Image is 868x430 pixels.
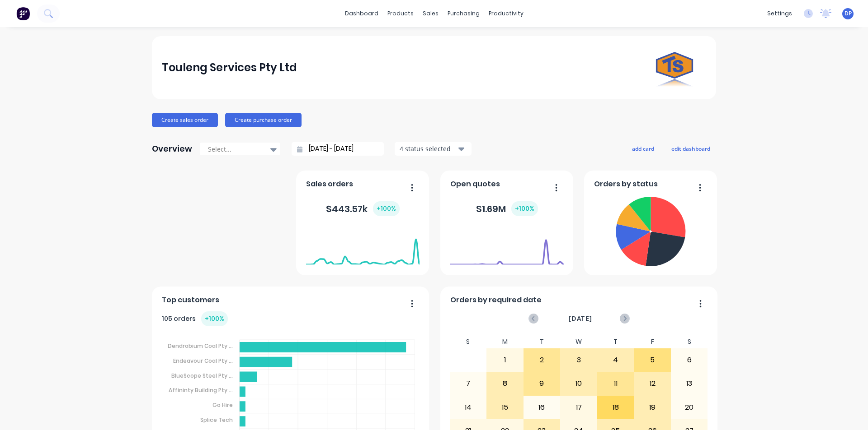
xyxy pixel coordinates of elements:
[450,396,486,419] div: 14
[634,372,670,395] div: 12
[598,396,634,419] div: 18
[671,349,708,371] div: 6
[487,372,523,395] div: 8
[561,349,597,371] div: 3
[450,179,500,190] span: Open quotes
[844,9,852,18] span: DP
[561,372,597,395] div: 10
[487,396,523,419] div: 15
[511,201,538,216] div: + 100 %
[326,201,400,216] div: $ 443.57k
[643,36,706,99] img: Touleng Services Pty Ltd
[162,59,297,77] div: Touleng Services Pty Ltd
[16,7,30,20] img: Factory
[400,144,457,153] div: 4 status selected
[418,7,443,20] div: sales
[560,335,597,348] div: W
[597,335,634,348] div: T
[524,396,560,419] div: 16
[487,349,523,371] div: 1
[594,179,658,190] span: Orders by status
[665,143,716,154] button: edit dashboard
[524,335,561,348] div: T
[634,349,670,371] div: 5
[306,179,353,190] span: Sales orders
[212,401,233,409] tspan: Go Hire
[634,396,670,419] div: 19
[634,335,671,348] div: F
[598,349,634,371] div: 4
[450,372,486,395] div: 7
[162,295,219,305] span: Top customers
[152,113,218,127] button: Create sales order
[168,342,233,350] tspan: Dendrobium Coal Pty ...
[225,113,302,127] button: Create purchase order
[383,7,418,20] div: products
[173,357,233,365] tspan: Endeavour Coal Pty ...
[598,372,634,395] div: 11
[671,396,708,419] div: 20
[169,386,233,394] tspan: Affininty Building Pty ...
[200,416,233,424] tspan: Splice Tech
[486,335,524,348] div: M
[201,311,228,326] div: + 100 %
[569,314,592,324] span: [DATE]
[671,335,708,348] div: S
[524,372,560,395] div: 9
[443,7,484,20] div: purchasing
[763,7,797,20] div: settings
[340,7,383,20] a: dashboard
[671,372,708,395] div: 13
[395,142,472,156] button: 4 status selected
[171,371,233,379] tspan: BlueScope Steel Pty ...
[162,311,228,326] div: 105 orders
[524,349,560,371] div: 2
[152,140,192,158] div: Overview
[484,7,528,20] div: productivity
[450,335,487,348] div: S
[476,201,538,216] div: $ 1.69M
[373,201,400,216] div: + 100 %
[561,396,597,419] div: 17
[626,143,660,154] button: add card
